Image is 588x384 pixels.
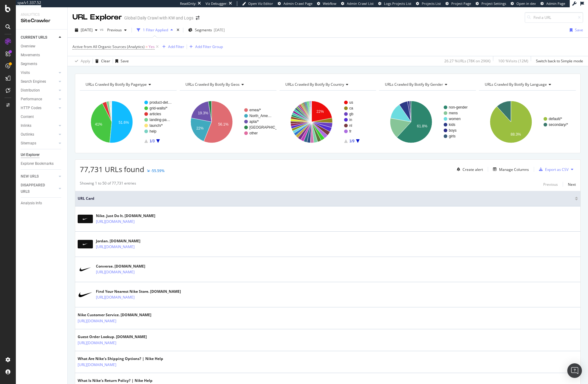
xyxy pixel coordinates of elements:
[96,264,161,269] div: Converse. [DOMAIN_NAME]
[549,117,562,121] text: default/*
[21,12,62,17] div: Analytics
[536,58,583,64] div: Switch back to Simple mode
[378,1,411,6] a: Logs Projects List
[491,166,529,173] button: Manage Columns
[80,95,177,148] svg: A chart.
[21,173,57,180] a: NEW URLS
[21,152,40,158] div: Url Explorer
[283,1,312,6] span: Admin Crawl Page
[349,129,351,133] text: fr
[21,182,51,195] div: DISAPPEARED URLS
[96,238,161,244] div: Jordan. [DOMAIN_NAME]
[385,82,443,87] span: URLs Crawled By Botify By gender
[537,164,569,174] button: Export as CSV
[21,70,57,76] a: Visits
[105,25,129,35] button: Previous
[81,58,90,64] div: Apply
[184,80,271,89] h4: URLs Crawled By Botify By geos
[543,181,558,188] button: Previous
[78,378,153,383] div: What Is Nike's Return Policy? | Nike Help
[78,362,116,368] a: [URL][DOMAIN_NAME]
[96,244,135,250] a: [URL][DOMAIN_NAME]
[575,27,583,33] div: Save
[21,140,57,147] a: Sitemaps
[21,105,57,111] a: HTTP Codes
[21,200,42,206] div: Analysis Info
[21,52,40,58] div: Movements
[278,1,312,6] a: Admin Crawl Page
[285,82,344,87] span: URLs Crawled By Botify By country
[21,52,63,58] a: Movements
[384,1,411,6] span: Logs Projects List
[249,119,259,124] text: apla/*
[568,181,576,188] button: Next
[146,44,148,49] span: =
[21,140,36,147] div: Sitemaps
[21,114,63,120] a: Content
[481,1,506,6] span: Project Settings
[323,1,336,6] span: Webflow
[21,123,31,129] div: Inlinks
[379,95,476,148] svg: A chart.
[21,78,46,85] div: Search Engines
[175,27,181,33] div: times
[143,27,168,33] div: 1 Filter Applied
[525,12,583,23] input: Find a URL
[214,27,225,33] div: [DATE]
[121,58,129,64] div: Save
[187,43,223,50] button: Add Filter Group
[449,134,456,138] text: girls
[160,43,184,50] button: Add Filter
[72,25,100,35] button: [DATE]
[280,95,376,148] svg: A chart.
[242,1,273,6] a: Open Viz Editor
[150,106,167,110] text: grid-walls/*
[21,70,30,76] div: Visits
[21,87,57,94] a: Distribution
[186,25,227,35] button: Segments[DATE]
[21,78,57,85] a: Search Engines
[454,164,483,174] button: Create alert
[150,123,163,128] text: launch/*
[195,44,223,49] div: Add Filter Group
[449,117,461,121] text: women
[540,1,565,6] a: Admin Page
[21,161,63,167] a: Explorer Bookmarks
[463,167,483,172] div: Create alert
[249,131,258,135] text: other
[543,182,558,187] div: Previous
[78,356,163,362] div: What Are Nike's Shipping Options? | Nike Help
[95,122,102,126] text: 41%
[180,95,276,148] svg: A chart.
[21,114,34,120] div: Content
[185,82,240,87] span: URLs Crawled By Botify By geos
[533,56,583,66] button: Switch back to Simple mode
[78,318,116,324] a: [URL][DOMAIN_NAME]
[78,287,93,302] img: main image
[134,25,175,35] button: 1 Filter Applied
[451,1,471,6] span: Project Page
[416,1,441,6] a: Projects List
[151,168,164,173] div: -55.59%
[248,1,273,6] span: Open Viz Editor
[249,125,287,130] text: [GEOGRAPHIC_DATA]
[72,44,145,49] span: Active from All Organic Sources (Analytics)
[422,1,441,6] span: Projects List
[21,34,57,41] a: CURRENT URLS
[511,132,521,137] text: 88.3%
[249,108,261,112] text: emea/*
[21,17,62,24] div: SiteCrawler
[349,139,354,143] text: 1/9
[21,96,42,102] div: Performance
[150,112,161,116] text: articles
[96,213,161,219] div: Nike. Just Do It. [DOMAIN_NAME]
[168,44,184,49] div: Add Filter
[347,1,374,6] span: Admin Crawl List
[21,131,34,138] div: Outlinks
[21,131,57,138] a: Outlinks
[21,182,57,195] a: DISAPPEARED URLS
[21,43,63,50] a: Overview
[449,105,467,109] text: non-gender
